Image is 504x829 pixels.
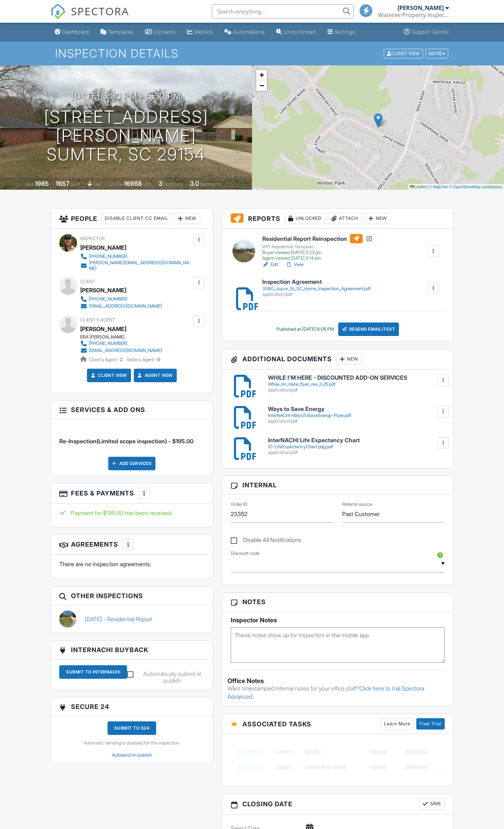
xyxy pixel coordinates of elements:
[59,438,193,445] span: Re-Inspection(Limited scope inspection) - $195.00
[222,208,453,229] h3: Reports
[416,718,445,730] a: Free Trial
[80,347,162,354] a: [EMAIL_ADDRESS][DOMAIN_NAME]
[80,334,168,340] div: ERA [PERSON_NAME]
[262,261,278,268] a: Edit
[80,324,126,334] div: [PERSON_NAME]
[164,181,183,187] span: bedrooms
[231,739,445,779] img: blurred-tasks-251b60f19c3f713f9215ee2a18cbf2105fc2d72fcd585247cf5e9ec0c957c1dd.png
[228,684,448,700] p: Want timestamped internal notes for your office staff?
[56,180,70,187] div: 1657
[268,444,445,450] div: IO-LifeExpectancyChart.pdg.pdf
[268,450,445,455] div: application/pdf
[143,181,152,187] span: sq.ft.
[228,685,424,700] a: Click here to trial Spectora Advanced.
[51,641,213,659] h3: InterNACHI BuyBack
[398,4,444,11] div: [PERSON_NAME]
[52,26,92,39] a: Dashboard
[365,213,391,224] div: New
[242,799,292,809] span: Closing date
[449,185,502,189] a: © OpenStreetMap contributors
[80,296,162,303] a: [PHONE_NUMBER]
[89,357,124,362] span: Client's Agent -
[268,375,445,381] h6: WHILE I'M HERE - DISCOUNTED ADD-ON SERVICES
[231,501,247,508] label: Order ID
[184,26,216,39] a: Metrics
[80,253,191,260] a: [PHONE_NUMBER]
[108,181,123,187] span: Lot Size
[51,208,213,229] h3: People
[268,437,445,444] h6: InterNACHI Life Expectancy Chart
[35,180,49,187] div: 1985
[256,70,267,80] a: Zoom in
[127,357,160,362] span: Seller's Agent -
[195,29,213,35] div: Metrics
[268,381,445,387] div: While_Im_Here_flyer_rev_3.25.pdf
[59,665,127,684] a: Submit To InterNACHI
[285,261,304,268] a: View
[80,285,126,296] div: [PERSON_NAME]
[84,740,180,746] p: Automatic sending is disabled for this inspection.
[222,349,453,369] h3: Additional Documents
[221,26,268,39] a: Automations (Basic)
[262,255,373,261] div: Agent viewed [DATE] 2:14 pm
[336,353,362,365] div: New
[71,181,81,187] span: sq. ft.
[231,550,259,557] label: Discount code
[338,323,399,336] div: Resend Email/Text
[51,698,213,716] h3: Secure 24
[268,413,445,418] div: InterNACHI-WaysToSaveEnergy-Flyer.pdf
[120,357,123,362] strong: 2
[285,213,325,224] div: Unlocked
[51,401,213,419] h3: Services & Add ons
[328,213,362,224] div: Attach
[80,260,191,271] a: [PERSON_NAME][EMAIL_ADDRESS][DOMAIN_NAME]
[159,180,163,187] div: 3
[51,535,213,555] h3: Agreements
[108,721,157,735] div: Submit to S24
[324,26,358,39] a: Settings
[11,108,241,164] h1: [STREET_ADDRESS][PERSON_NAME] Sumter, SC 29154
[268,406,445,412] h6: Ways to Save Energy
[59,665,127,679] div: Submit To InterNACHI
[268,406,445,424] a: Ways to Save Energy InterNACHI-WaysToSaveEnergy-Flyer.pdf application/pdf
[401,26,452,39] a: Support Center
[381,718,413,730] a: Learn More
[231,617,445,624] h5: Inspector Notes
[51,483,213,504] h3: Fees & Payments
[222,476,453,494] h3: Internal
[262,234,373,243] h6: Residential Report Reinspection
[89,341,127,346] div: [PHONE_NUMBER]
[153,29,176,35] div: Contacts
[268,437,445,455] a: InterNACHI Life Expectancy Chart IO-LifeExpectancyChart.pdg.pdf application/pdf
[80,279,95,284] span: Client
[242,719,311,729] span: Associated Tasks
[80,340,162,347] a: [PHONE_NUMBER]
[426,49,449,58] div: More
[335,29,355,35] div: Settings
[384,49,423,58] div: Client View
[71,91,181,101] h3: [DATE] 3:30 pm - 5:30 pm
[228,677,448,684] div: Office Notes
[262,234,373,261] a: Residential Report Reinspection WPI Residential Template Buyer viewed [DATE] 5:23 pm Agent viewed...
[259,81,264,90] span: −
[80,242,126,253] div: [PERSON_NAME]
[124,180,142,187] div: 16988
[85,615,152,623] a: [DATE] - Residential Report
[429,185,448,189] a: © MapTiler
[262,279,371,297] a: Inspection Agreement 3080_Joyce_St_SC_Home_Inspection_Agreement.pdf application/pdf
[62,29,89,35] div: Dashboard
[89,348,162,353] div: [EMAIL_ADDRESS][DOMAIN_NAME]
[98,26,137,39] a: Templates
[93,181,101,187] span: slab
[50,10,129,25] a: SPECTORA
[108,721,157,740] a: Submit to S24
[256,80,267,91] a: Zoom out
[383,50,425,56] a: Client View
[127,671,204,679] label: Automatically submit at publish
[59,560,204,568] p: There are no inspection agreements.
[411,29,449,35] div: Support Center
[212,4,354,18] input: Search everything...
[174,213,200,224] div: New
[89,260,191,271] div: [PERSON_NAME][EMAIL_ADDRESS][DOMAIN_NAME]
[89,296,127,302] div: [PHONE_NUMBER]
